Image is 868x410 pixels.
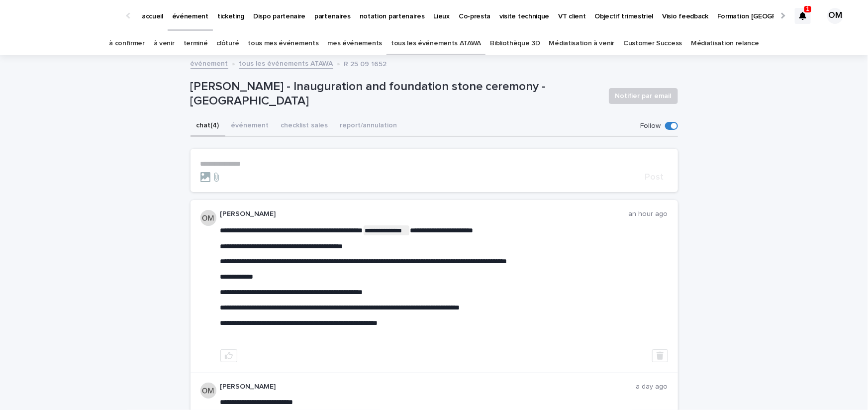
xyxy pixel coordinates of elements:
span: Notifier par email [615,91,672,101]
p: a day ago [636,383,668,391]
img: Ls34BcGeRexTGTNfXpUC [20,6,116,26]
button: chat (4) [191,116,225,137]
a: Médiatisation relance [691,32,759,55]
a: Bibliothèque 3D [490,32,540,55]
a: tous mes événements [248,32,318,55]
a: tous les événements ATAWA [239,57,333,69]
a: tous les événements ATAWA [391,32,481,55]
a: mes événements [327,32,382,55]
p: Follow [641,122,661,130]
a: à confirmer [109,32,145,55]
button: checklist sales [275,116,334,137]
p: [PERSON_NAME] - Inauguration and foundation stone ceremony - [GEOGRAPHIC_DATA] [191,80,601,108]
div: OM [827,8,843,24]
a: Médiatisation à venir [549,32,615,55]
button: Notifier par email [609,88,678,104]
p: [PERSON_NAME] [220,383,636,391]
div: 1 [795,8,811,24]
a: terminé [184,32,208,55]
p: [PERSON_NAME] [220,210,629,218]
button: Post [641,173,668,182]
a: à venir [154,32,175,55]
a: événement [191,57,228,69]
a: clôturé [216,32,239,55]
button: Delete post [652,349,668,362]
span: Post [645,173,664,182]
a: Customer Success [623,32,682,55]
button: like this post [220,349,237,362]
p: an hour ago [629,210,668,218]
p: R 25 09 1652 [344,58,387,69]
p: 1 [806,5,810,12]
button: événement [225,116,275,137]
button: report/annulation [334,116,403,137]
